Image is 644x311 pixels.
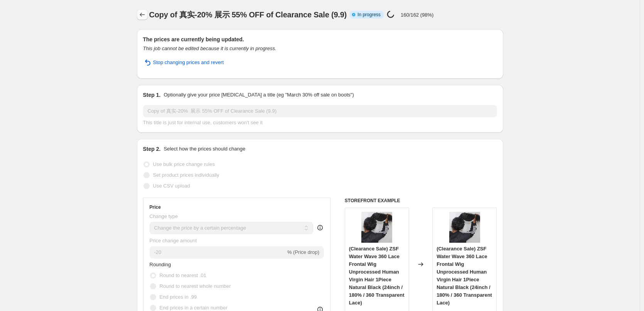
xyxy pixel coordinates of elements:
span: % (Price drop) [287,249,319,255]
span: (Clearance Sale) ZSF Water Wave 360 Lace Frontal Wig Unprocessed Human Virgin Hair 1Piece Natural... [349,246,405,306]
p: 160/162 (98%) [401,12,433,18]
span: Copy of 真实-20% 展示 55% OFF of Clearance Sale (9.9) [149,10,347,19]
h2: Step 1. [143,91,161,99]
input: 30% off holiday sale [143,105,497,117]
h6: STOREFRONT EXAMPLE [345,198,497,204]
span: This title is just for internal use, customers won't see it [143,120,263,125]
span: Change type [150,213,178,219]
button: Price change jobs [137,9,148,20]
span: Stop changing prices and revert [153,59,224,66]
span: (Clearance Sale) ZSF Water Wave 360 Lace Frontal Wig Unprocessed Human Virgin Hair 1Piece Natural... [437,246,492,306]
h2: The prices are currently being updated. [143,35,497,43]
span: In progress [357,12,381,18]
span: Set product prices individually [153,172,219,178]
h2: Step 2. [143,145,161,153]
p: Select how the prices should change [164,145,245,153]
span: Round to nearest .01 [160,272,206,278]
p: Optionally give your price [MEDICAL_DATA] a title (eg "March 30% off sale on boots") [164,91,354,99]
i: This job cannot be edited because it is currently in progress. [143,46,276,51]
span: End prices in a certain number [160,305,228,311]
span: Round to nearest whole number [160,283,231,289]
button: Stop changing prices and revert [138,56,229,69]
div: help [316,224,324,232]
span: End prices in .99 [160,294,197,300]
img: 48cd5a5172e9c2a5_80x.png [449,212,480,243]
h3: Price [150,204,161,210]
span: Use CSV upload [153,183,190,189]
img: 48cd5a5172e9c2a5_80x.png [361,212,392,243]
input: -15 [150,246,286,259]
span: Price change amount [150,238,197,243]
span: Rounding [150,262,171,267]
span: Use bulk price change rules [153,161,215,167]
